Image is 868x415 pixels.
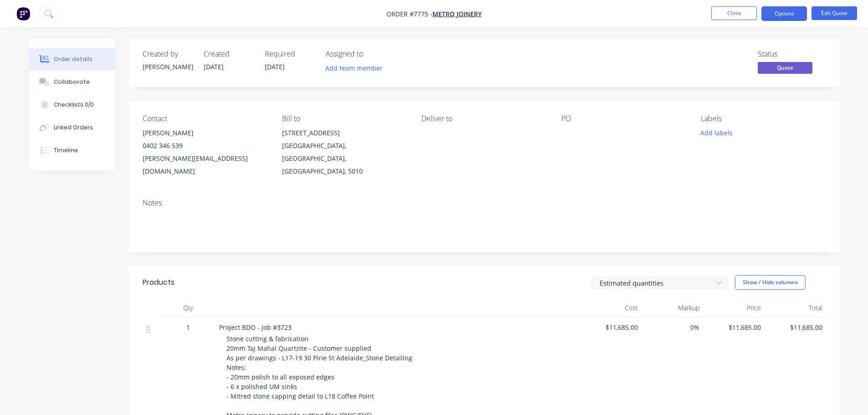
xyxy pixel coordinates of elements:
button: Collaborate [29,71,115,93]
button: Show / Hide columns [735,275,806,290]
div: Contact [143,114,267,123]
div: Cost [580,299,642,317]
div: Created [204,50,254,58]
button: Close [711,6,757,20]
button: Edit Quote [812,6,857,20]
div: Order details [54,55,92,63]
span: Project BDO - Job #3723 [219,323,292,332]
span: Quote [758,62,812,73]
span: $11,685.00 [707,323,761,332]
div: Linked Orders [54,123,93,132]
button: Add labels [696,127,738,139]
span: 0% [645,323,699,332]
a: Metro Joinery [432,10,482,18]
button: Timeline [29,139,115,162]
div: 0402 346 539 [143,139,267,152]
span: $11,685.00 [584,323,638,332]
div: Deliver to [421,114,546,123]
div: Bill to [282,114,407,123]
div: [GEOGRAPHIC_DATA], [GEOGRAPHIC_DATA], [GEOGRAPHIC_DATA], 5010 [282,139,407,178]
span: $11,685.00 [768,323,822,332]
div: Notes [143,199,826,207]
div: Assigned to [326,50,417,58]
div: [PERSON_NAME]0402 346 539[PERSON_NAME][EMAIL_ADDRESS][DOMAIN_NAME] [143,127,267,178]
span: 1 [186,323,190,332]
div: [PERSON_NAME] [143,62,193,72]
div: Status [758,50,826,58]
button: Order details [29,48,115,71]
img: Factory [16,7,30,20]
div: Checklists 0/0 [54,101,94,109]
div: Markup [642,299,703,317]
div: Timeline [54,146,78,154]
button: Checklists 0/0 [29,93,115,116]
div: [PERSON_NAME][EMAIL_ADDRESS][DOMAIN_NAME] [143,152,267,178]
span: [DATE] [204,62,224,71]
div: Products [143,277,175,288]
div: Required [265,50,315,58]
div: Total [765,299,826,317]
div: [PERSON_NAME] [143,127,267,139]
div: Collaborate [54,78,90,86]
div: [STREET_ADDRESS] [282,127,407,139]
button: Options [761,6,807,21]
div: [STREET_ADDRESS][GEOGRAPHIC_DATA], [GEOGRAPHIC_DATA], [GEOGRAPHIC_DATA], 5010 [282,127,407,178]
div: Price [703,299,765,317]
span: Order #7775 - [386,10,432,18]
div: Created by [143,50,193,58]
div: Labels [701,114,826,123]
div: PO [561,114,686,123]
button: Linked Orders [29,116,115,139]
span: [DATE] [265,62,285,71]
div: Qty [161,299,216,317]
button: Add team member [320,62,387,74]
button: Add team member [326,62,388,74]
